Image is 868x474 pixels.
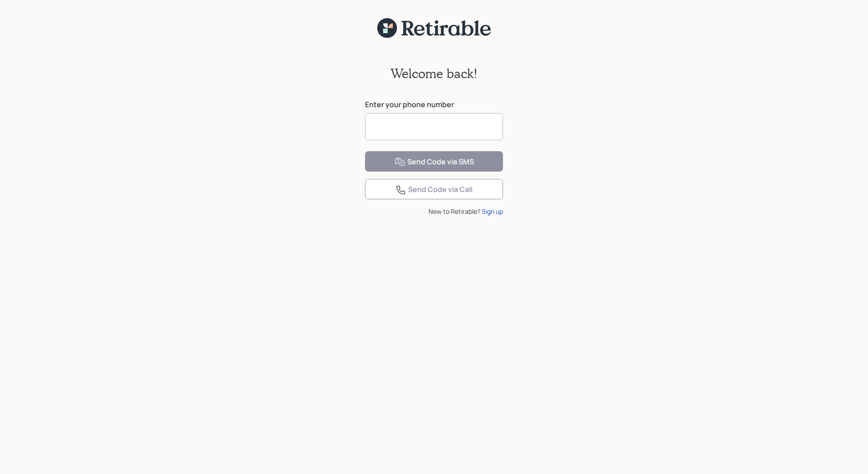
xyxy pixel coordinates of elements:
h2: Welcome back! [390,66,478,81]
div: Sign up [482,207,503,216]
div: Send Code via SMS [395,157,474,168]
label: Enter your phone number [365,99,503,109]
button: Send Code via SMS [365,151,503,172]
button: Send Code via Call [365,179,503,199]
div: Send Code via Call [395,184,473,195]
div: New to Retirable? [365,207,503,216]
